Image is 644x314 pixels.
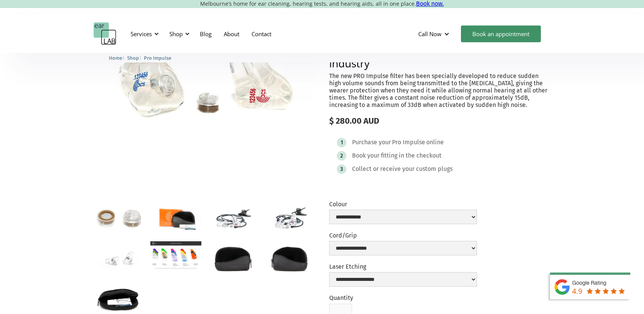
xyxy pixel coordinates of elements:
[426,139,444,146] div: online
[94,9,315,147] a: open lightbox
[127,55,139,61] span: Shop
[109,55,122,61] span: Home
[418,30,442,38] div: Call Now
[329,263,477,270] label: Laser Etching
[144,55,171,61] span: Pro Impulse
[412,22,457,45] div: Call Now
[329,72,550,109] p: The new PRO Impulse filter has been specially developed to reduce sudden high volume sounds from ...
[340,166,343,172] div: 3
[207,201,258,235] a: open lightbox
[329,232,477,239] label: Cord/Grip
[94,201,144,235] a: open lightbox
[329,47,550,69] h2: Ideal for hunting, shooting and the military industry
[94,22,116,45] a: home
[194,23,218,45] a: Blog
[94,241,144,275] a: open lightbox
[109,54,127,62] li: 〉
[144,54,171,61] a: Pro Impulse
[329,201,477,208] label: Colour
[150,201,201,235] a: open lightbox
[329,294,353,301] label: Quantity
[126,22,161,45] div: Services
[352,152,442,159] div: Book your fitting in the checkout
[165,22,192,45] div: Shop
[329,116,550,126] div: $ 280.00 AUD
[352,165,453,173] div: Collect or receive your custom plugs
[340,153,343,159] div: 2
[352,139,391,146] div: Purchase your
[392,139,425,146] div: Pro Impulse
[264,241,315,275] a: open lightbox
[461,26,541,42] a: Book an appointment
[218,23,245,45] a: About
[245,23,277,45] a: Contact
[127,54,139,61] a: Shop
[169,30,183,38] div: Shop
[94,9,315,147] img: Pro Impulse
[264,201,315,235] a: open lightbox
[127,54,144,62] li: 〉
[109,54,122,61] a: Home
[341,140,343,145] div: 1
[150,241,201,270] a: open lightbox
[131,30,152,38] div: Services
[207,241,258,275] a: open lightbox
